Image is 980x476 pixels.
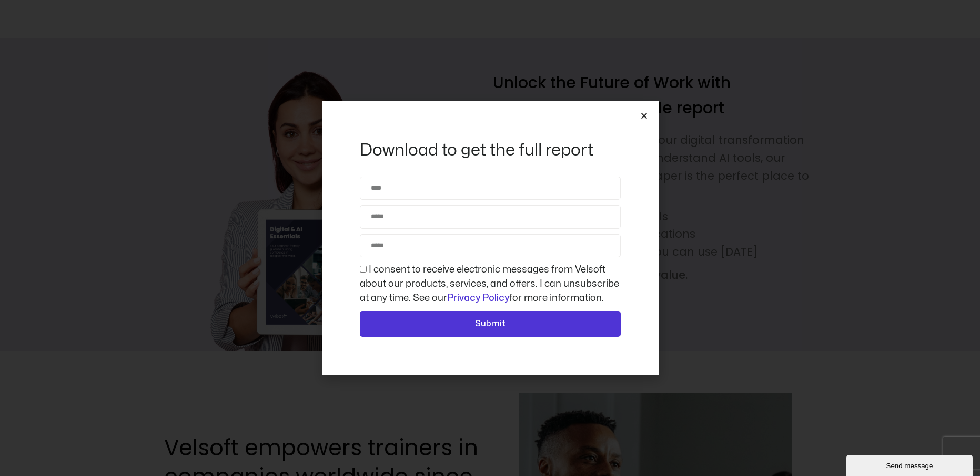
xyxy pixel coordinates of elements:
[846,453,975,476] iframe: chat widget
[447,294,509,303] a: Privacy Policy
[475,317,506,331] span: Submit
[360,139,621,161] h2: Download to get the full report
[360,311,621,337] button: Submit
[640,112,648,120] a: Close
[360,265,619,303] label: I consent to receive electronic messages from Velsoft about our products, services, and offers. I...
